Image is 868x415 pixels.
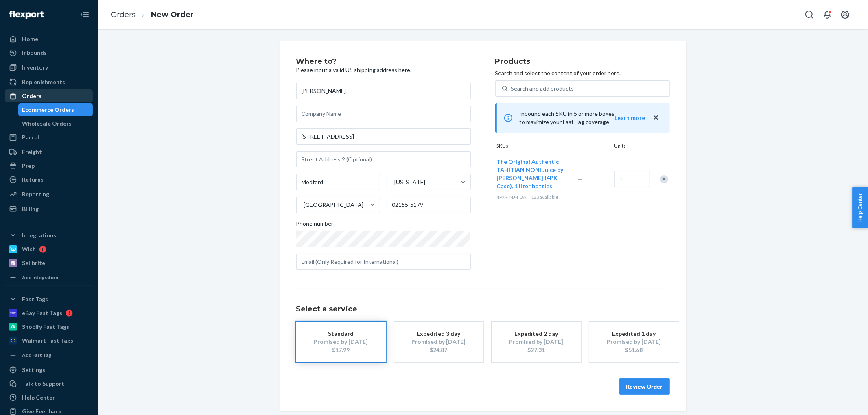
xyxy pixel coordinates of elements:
[296,219,334,231] span: Phone number
[22,106,74,114] div: Ecommerce Orders
[5,377,93,390] a: Talk to Support
[22,63,48,72] div: Inventory
[619,378,670,395] button: Review Order
[5,334,93,347] a: Walmart Fast Tags
[601,346,667,354] div: $51.68
[22,176,44,184] div: Returns
[578,176,583,183] span: —
[5,33,93,46] a: Home
[495,142,613,151] div: SKUs
[5,273,93,282] a: Add Integration
[151,10,194,19] a: New Order
[5,229,93,242] button: Integrations
[296,66,471,74] p: Please input a valid US shipping address here.
[531,194,559,200] span: 123 available
[296,305,670,313] h1: Select a service
[22,120,72,128] div: Wholesale Orders
[5,61,93,74] a: Inventory
[308,338,374,346] div: Promised by [DATE]
[22,231,56,239] div: Integrations
[22,148,42,156] div: Freight
[22,205,39,213] div: Billing
[837,7,853,23] button: Open account menu
[406,346,471,354] div: $24.87
[22,259,45,267] div: Sellbrite
[5,188,93,201] a: Reporting
[22,352,51,359] div: Add Fast Tag
[77,7,93,23] button: Close Navigation
[497,194,527,200] span: 4PK-TNJ-FBA
[497,158,568,190] button: The Original Authentic TAHITIAN NONI Juice by [PERSON_NAME] (4PK Case), 1 liter bottles
[511,85,574,93] div: Search and add products
[296,106,471,122] input: Company Name
[22,393,55,402] div: Help Center
[296,322,386,362] button: StandardPromised by [DATE]$17.99
[495,103,670,133] div: Inbound each SKU in 5 or more boxes to maximize your Fast Tag coverage
[497,158,564,189] span: The Original Authentic TAHITIAN NONI Juice by [PERSON_NAME] (4PK Case), 1 liter bottles
[5,320,93,333] a: Shopify Fast Tags
[5,306,93,319] a: eBay Fast Tags
[615,114,645,122] button: Learn more
[387,197,471,213] input: ZIP Code
[308,346,374,354] div: $17.99
[852,187,868,228] button: Help Center
[406,330,471,338] div: Expedited 3 day
[22,323,69,331] div: Shopify Fast Tags
[22,245,36,253] div: Wish
[296,83,471,99] input: First & Last Name
[104,3,200,27] ol: breadcrumbs
[614,171,650,187] input: Quantity
[660,175,668,183] div: Remove Item
[504,338,569,346] div: Promised by [DATE]
[22,190,49,198] div: Reporting
[5,293,93,306] button: Fast Tags
[9,11,44,19] img: Flexport logo
[22,49,47,57] div: Inbounds
[613,142,649,151] div: Units
[406,338,471,346] div: Promised by [DATE]
[22,274,58,281] div: Add Integration
[5,363,93,376] a: Settings
[111,10,136,19] a: Orders
[296,174,380,190] input: City
[5,146,93,159] a: Freight
[652,113,660,122] button: close
[5,350,93,360] a: Add Fast Tag
[601,338,667,346] div: Promised by [DATE]
[5,256,93,269] a: Sellbrite
[5,89,93,102] a: Orders
[22,133,39,141] div: Parcel
[394,322,483,362] button: Expedited 3 dayPromised by [DATE]$24.87
[296,151,471,167] input: Street Address 2 (Optional)
[5,76,93,89] a: Replenishments
[296,58,471,66] h2: Where to?
[5,46,93,59] a: Inbounds
[801,7,818,23] button: Open Search Box
[22,78,65,86] div: Replenishments
[5,391,93,404] a: Help Center
[304,201,364,209] div: [GEOGRAPHIC_DATA]
[296,128,471,145] input: Street Address
[5,243,93,256] a: Wish
[492,322,581,362] button: Expedited 2 dayPromised by [DATE]$27.31
[22,337,73,345] div: Walmart Fast Tags
[18,103,93,116] a: Ecommerce Orders
[22,162,35,170] div: Prep
[22,295,48,303] div: Fast Tags
[22,35,38,43] div: Home
[819,7,835,23] button: Open notifications
[394,178,394,186] input: [US_STATE]
[601,330,667,338] div: Expedited 1 day
[5,131,93,144] a: Parcel
[504,346,569,354] div: $27.31
[5,159,93,172] a: Prep
[303,201,304,209] input: [GEOGRAPHIC_DATA]
[22,92,42,100] div: Orders
[394,178,425,186] div: [US_STATE]
[308,330,374,338] div: Standard
[495,58,670,66] h2: Products
[18,117,93,130] a: Wholesale Orders
[5,173,93,186] a: Returns
[495,69,670,77] p: Search and select the content of your order here.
